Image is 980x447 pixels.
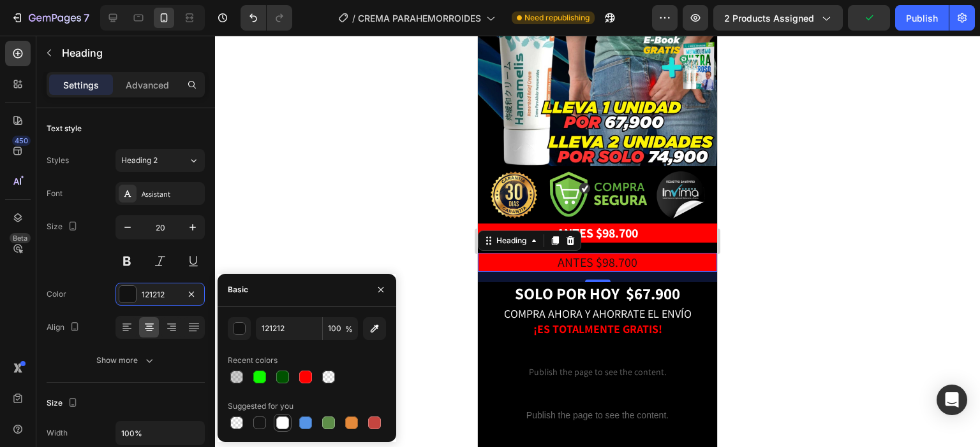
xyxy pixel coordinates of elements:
[116,422,204,444] input: Auto
[358,11,481,25] span: CREMA PARAHEMORROIDES
[478,36,717,447] iframe: Design area
[228,401,293,412] div: Suggested for you
[241,5,292,31] div: Undo/Redo
[142,289,179,301] div: 121212
[96,354,156,367] div: Show more
[126,78,169,92] p: Advanced
[906,11,938,25] div: Publish
[895,5,949,31] button: Publish
[62,45,200,60] p: Heading
[713,5,843,31] button: 2 products assigned
[47,288,66,300] div: Color
[47,218,80,236] div: Size
[47,319,82,336] div: Align
[352,11,355,25] span: /
[724,11,814,25] span: 2 products assigned
[47,427,68,439] div: Width
[63,78,99,92] p: Settings
[228,355,278,366] div: Recent colors
[345,323,353,335] span: %
[256,317,322,340] input: Eg: FFFFFF
[12,136,31,146] div: 450
[84,10,89,25] p: 7
[524,12,590,24] span: Need republishing
[47,349,205,372] button: Show more
[121,155,158,166] span: Heading 2
[115,149,205,172] button: Heading 2
[47,188,63,199] div: Font
[47,395,80,412] div: Size
[47,123,82,134] div: Text style
[5,5,95,31] button: 7
[228,284,248,295] div: Basic
[10,233,31,243] div: Beta
[142,188,202,200] div: Assistant
[47,155,69,166] div: Styles
[937,385,967,415] div: Open Intercom Messenger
